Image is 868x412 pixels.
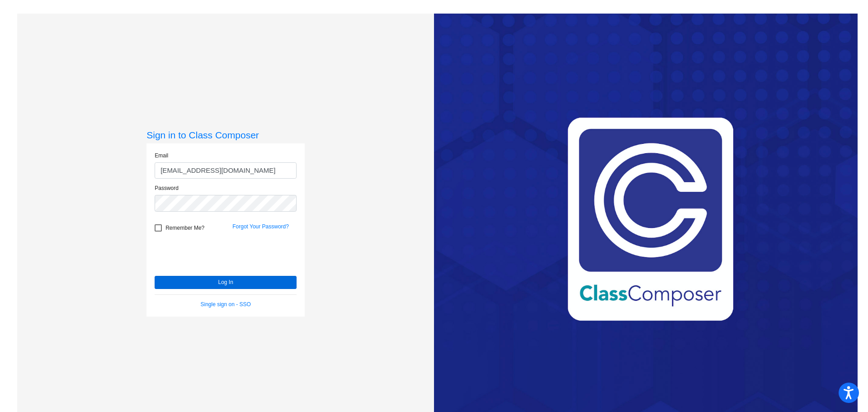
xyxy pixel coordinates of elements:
a: Forgot Your Password? [232,223,289,230]
a: Single sign on - SSO [201,301,251,308]
span: Remember Me? [165,223,204,233]
label: Email [155,152,168,160]
iframe: reCAPTCHA [155,236,292,271]
h3: Sign in to Class Composer [146,129,305,141]
label: Password [155,184,179,192]
button: Log In [155,276,297,289]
